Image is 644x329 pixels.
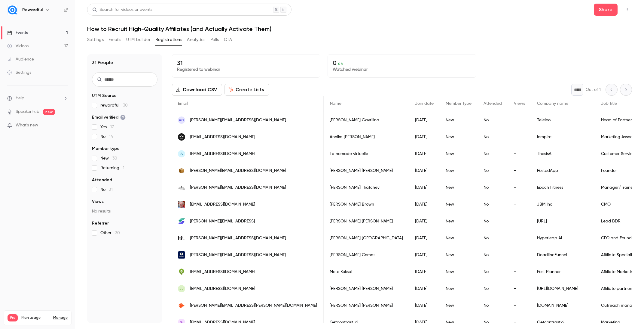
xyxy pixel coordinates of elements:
[92,177,112,183] span: Attended
[478,196,508,213] div: No
[190,151,255,157] span: [EMAIL_ADDRESS][DOMAIN_NAME]
[440,297,478,314] div: New
[53,315,68,320] a: Manage
[324,179,409,196] div: [PERSON_NAME] Tkatchev
[531,297,595,314] div: [DOMAIN_NAME]
[324,230,409,247] div: [PERSON_NAME] [GEOGRAPHIC_DATA]
[21,315,50,320] span: Plan usage
[409,280,440,297] div: [DATE]
[155,35,182,45] button: Registrations
[508,230,531,247] div: -
[100,124,114,130] span: Yes
[409,112,440,129] div: [DATE]
[508,145,531,162] div: -
[478,213,508,230] div: No
[446,101,472,106] span: Member type
[478,129,508,145] div: No
[210,35,219,45] button: Polls
[324,196,409,213] div: [PERSON_NAME] Brown
[508,213,531,230] div: -
[100,230,120,236] span: Other
[440,179,478,196] div: New
[508,280,531,297] div: -
[440,145,478,162] div: New
[8,314,18,321] span: Pro
[92,7,152,13] div: Search for videos or events
[8,5,17,15] img: Rewardful
[22,7,43,13] h6: Rewardful
[16,122,38,129] span: What's new
[478,297,508,314] div: No
[123,103,128,107] span: 30
[324,213,409,230] div: [PERSON_NAME] [PERSON_NAME]
[333,59,471,67] p: 0
[100,165,124,171] span: Returning
[16,95,24,101] span: Help
[440,129,478,145] div: New
[92,208,157,214] p: No results
[508,297,531,314] div: -
[440,162,478,179] div: New
[508,129,531,145] div: -
[100,187,113,193] span: No
[508,112,531,129] div: -
[178,302,185,309] img: hunter.io
[531,129,595,145] div: lempire
[514,101,525,106] span: Views
[190,218,255,225] span: [PERSON_NAME][EMAIL_ADDRESS]
[224,35,232,45] button: CTA
[178,101,188,106] span: Email
[178,167,185,174] img: postedapp.com
[177,59,315,67] p: 31
[7,30,28,36] div: Events
[594,4,618,16] button: Share
[338,62,343,66] span: 0 %
[190,134,255,140] span: [EMAIL_ADDRESS][DOMAIN_NAME]
[478,280,508,297] div: No
[92,220,109,226] span: Referrer
[190,319,255,326] span: [EMAIL_ADDRESS][DOMAIN_NAME]
[190,235,286,241] span: [PERSON_NAME][EMAIL_ADDRESS][DOMAIN_NAME]
[409,247,440,263] div: [DATE]
[440,280,478,297] div: New
[109,188,113,192] span: 31
[92,146,120,152] span: Member type
[179,117,184,123] span: AG
[409,230,440,247] div: [DATE]
[92,93,117,99] span: UTM Source
[172,84,222,96] button: Download CSV
[190,168,286,174] span: [PERSON_NAME][EMAIL_ADDRESS][DOMAIN_NAME]
[508,162,531,179] div: -
[531,196,595,213] div: JBM Inc
[190,201,255,208] span: [EMAIL_ADDRESS][DOMAIN_NAME]
[531,162,595,179] div: PostedApp
[333,67,471,73] p: Watched webinar
[324,129,409,145] div: Annika [PERSON_NAME]
[440,230,478,247] div: New
[409,213,440,230] div: [DATE]
[180,151,184,157] span: Lv
[440,247,478,263] div: New
[324,162,409,179] div: [PERSON_NAME] [PERSON_NAME]
[7,56,34,62] div: Audience
[531,112,595,129] div: Teleleo
[100,102,128,108] span: rewardful
[324,297,409,314] div: [PERSON_NAME] [PERSON_NAME]
[409,129,440,145] div: [DATE]
[508,179,531,196] div: -
[330,101,341,106] span: Name
[16,109,39,115] a: SpeakerHub
[177,67,315,73] p: Registered to webinar
[178,184,185,191] img: epochfitness.co.uk
[190,185,286,191] span: [PERSON_NAME][EMAIL_ADDRESS][DOMAIN_NAME]
[478,145,508,162] div: No
[531,179,595,196] div: Epoch Fitness
[115,231,120,235] span: 30
[324,280,409,297] div: [PERSON_NAME] [PERSON_NAME]
[179,286,184,291] span: JJ
[478,162,508,179] div: No
[190,117,286,123] span: [PERSON_NAME][EMAIL_ADDRESS][DOMAIN_NAME]
[87,25,632,33] h1: How to Recruit High-Quality Affiliates (and Actually Activate Them)
[409,145,440,162] div: [DATE]
[178,218,185,225] img: superstream.ai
